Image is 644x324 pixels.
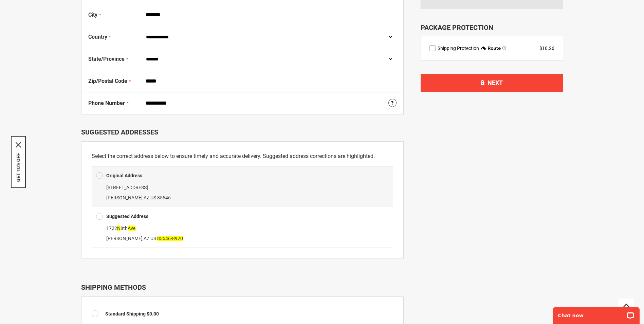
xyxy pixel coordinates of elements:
span: 1722 8th [106,226,135,231]
span: Learn more [502,46,506,50]
div: $10.26 [539,45,554,52]
span: US [150,236,156,241]
b: Original Address [106,173,142,178]
div: Suggested Addresses [81,128,404,136]
button: GET 10% OFF [16,153,21,182]
span: Next [487,79,503,86]
span: [PERSON_NAME] [106,195,143,200]
span: Ave [128,226,135,231]
span: Zip/Postal Code [88,78,127,84]
button: Next [421,74,563,92]
span: Country [88,34,107,40]
span: N [117,226,121,231]
span: Shipping Protection [438,46,479,51]
div: Package Protection [421,23,563,33]
span: $0.00 [147,311,159,317]
div: , [96,223,389,244]
span: AZ [144,236,149,241]
span: AZ [144,195,149,200]
p: Select the correct address below to ensure timely and accurate delivery. Suggested address correc... [92,152,393,161]
span: [PERSON_NAME] [106,236,143,241]
span: 85546 [157,195,171,200]
span: State/Province [88,56,125,62]
b: Suggested Address [106,214,148,219]
div: Shipping Methods [81,283,404,291]
span: US [150,195,156,200]
svg: close icon [16,142,21,148]
span: City [88,12,97,18]
button: Close [16,142,21,148]
div: , [96,182,389,203]
iframe: LiveChat chat widget [549,303,644,324]
div: route shipping protection selector element [429,45,554,52]
span: Standard Shipping [105,311,146,317]
span: [STREET_ADDRESS] [106,185,148,190]
span: Phone Number [88,100,125,106]
span: 85546-8920 [157,236,183,241]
